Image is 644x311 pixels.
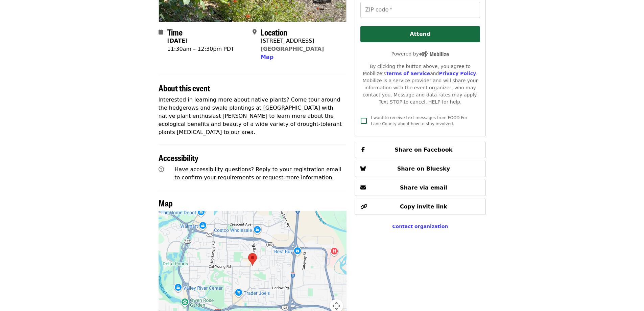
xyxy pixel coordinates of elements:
[174,166,341,181] span: Have accessibility questions? Reply to your registration email to confirm your requirements or re...
[167,26,183,38] span: Time
[261,54,273,60] span: Map
[392,224,448,229] a: Contact organization
[355,161,485,177] button: Share on Bluesky
[360,2,480,18] input: ZIP code
[360,63,480,106] div: By clicking the button above, you agree to Mobilize's and . Mobilize is a service provider and wi...
[261,37,324,45] div: [STREET_ADDRESS]
[167,45,234,53] div: 11:30am – 12:30pm PDT
[395,147,452,153] span: Share on Facebook
[159,166,164,173] i: question-circle icon
[439,71,476,76] a: Privacy Policy
[355,142,485,158] button: Share on Facebook
[159,29,163,35] i: calendar icon
[159,96,347,136] p: Interested in learning more about native plants? Come tour around the hedgerows and swale plantin...
[261,46,324,52] a: [GEOGRAPHIC_DATA]
[253,29,257,35] i: map-marker-alt icon
[167,38,188,44] strong: [DATE]
[261,53,273,61] button: Map
[391,51,449,57] span: Powered by
[419,51,449,57] img: Powered by Mobilize
[159,152,198,163] span: Accessibility
[400,203,447,210] span: Copy invite link
[261,26,287,38] span: Location
[397,165,450,172] span: Share on Bluesky
[355,199,485,215] button: Copy invite link
[386,71,430,76] a: Terms of Service
[159,197,173,209] span: Map
[159,82,210,94] span: About this event
[400,184,447,191] span: Share via email
[360,26,480,42] button: Attend
[355,180,485,196] button: Share via email
[371,115,467,126] span: I want to receive text messages from FOOD For Lane County about how to stay involved.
